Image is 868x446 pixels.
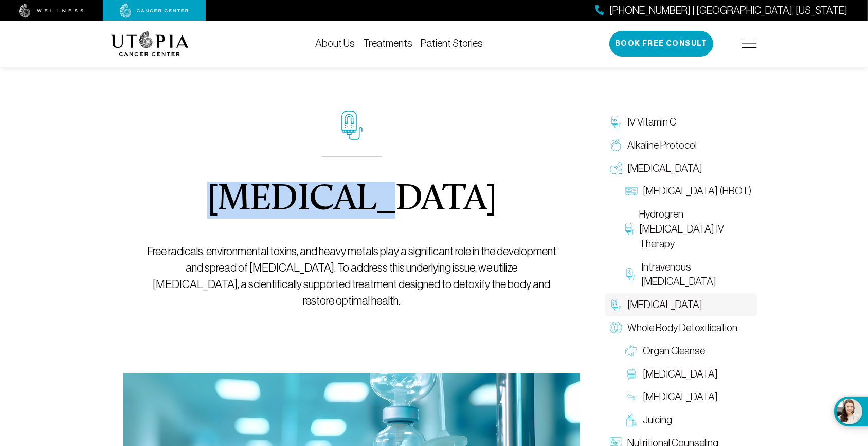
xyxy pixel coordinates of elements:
[363,38,412,49] a: Treatments
[315,38,355,49] a: About Us
[609,3,847,18] span: [PHONE_NUMBER] | [GEOGRAPHIC_DATA], [US_STATE]
[610,139,622,151] img: Alkaline Protocol
[605,157,757,180] a: [MEDICAL_DATA]
[627,320,737,335] span: Whole Body Detoxification
[625,223,634,235] img: Hydrogren Peroxide IV Therapy
[620,408,757,432] a: Juicing
[620,203,757,255] a: Hydrogren [MEDICAL_DATA] IV Therapy
[643,413,672,427] span: Juicing
[610,299,622,311] img: Chelation Therapy
[605,134,757,157] a: Alkaline Protocol
[643,344,705,359] span: Organ Cleanse
[605,316,757,340] a: Whole Body Detoxification
[610,322,622,334] img: Whole Body Detoxification
[643,389,718,404] span: [MEDICAL_DATA]
[625,368,638,380] img: Colon Therapy
[147,243,557,309] p: Free radicals, environmental toxins, and heavy metals play a significant role in the development ...
[627,115,676,130] span: IV Vitamin C
[627,138,697,153] span: Alkaline Protocol
[19,4,84,18] img: wellness
[609,31,713,57] button: Book Free Consult
[625,268,636,280] img: Intravenous Ozone Therapy
[625,345,638,357] img: Organ Cleanse
[620,180,757,203] a: [MEDICAL_DATA] (HBOT)
[605,293,757,316] a: [MEDICAL_DATA]
[207,182,497,219] h1: [MEDICAL_DATA]
[595,3,847,18] a: [PHONE_NUMBER] | [GEOGRAPHIC_DATA], [US_STATE]
[341,111,363,140] img: icon
[643,184,751,199] span: [MEDICAL_DATA] (HBOT)
[605,111,757,134] a: IV Vitamin C
[643,367,718,382] span: [MEDICAL_DATA]
[641,260,752,290] span: Intravenous [MEDICAL_DATA]
[120,4,189,18] img: cancer center
[627,161,702,176] span: [MEDICAL_DATA]
[620,340,757,363] a: Organ Cleanse
[620,363,757,386] a: [MEDICAL_DATA]
[620,256,757,294] a: Intravenous [MEDICAL_DATA]
[625,414,638,426] img: Juicing
[625,185,638,198] img: Hyperbaric Oxygen Therapy (HBOT)
[620,385,757,408] a: [MEDICAL_DATA]
[610,162,622,174] img: Oxygen Therapy
[610,116,622,128] img: IV Vitamin C
[111,31,189,56] img: logo
[421,38,483,49] a: Patient Stories
[625,391,638,403] img: Lymphatic Massage
[742,40,757,48] img: icon-hamburger
[627,297,702,312] span: [MEDICAL_DATA]
[639,207,752,251] span: Hydrogren [MEDICAL_DATA] IV Therapy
